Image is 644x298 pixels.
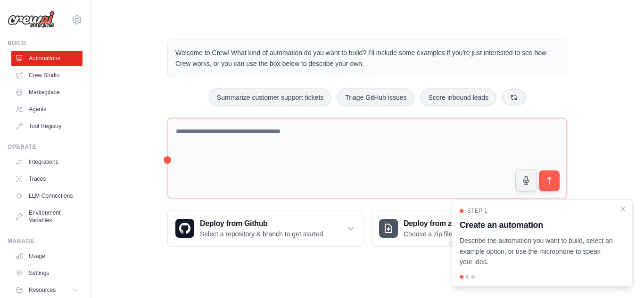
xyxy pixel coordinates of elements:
p: Select a repository & branch to get started. [200,229,325,239]
p: Describe the automation you want to build, select an example option, or use the microphone to spe... [460,235,613,267]
div: Build [8,40,83,47]
a: Environment Variables [11,205,83,228]
button: Score inbound leads [420,89,496,106]
a: Tool Registry [11,119,83,134]
a: Traces [11,171,83,186]
a: Agents [11,102,83,117]
div: Manage [8,237,83,245]
button: Resources [11,282,83,298]
button: Triage GitHub issues [337,89,414,106]
a: LLM Connections [11,188,83,203]
p: Choose a zip file to upload. [404,229,483,239]
button: Close walkthrough [619,205,627,213]
span: Resources [29,286,56,294]
h3: Create an automation [460,218,613,232]
button: Summarize customer support tickets [209,89,331,106]
a: Marketplace [11,85,83,100]
h3: Deploy from Github [200,218,325,229]
a: Usage [11,249,83,264]
a: Integrations [11,154,83,169]
div: Operate [8,143,83,151]
span: Step 1 [467,207,487,215]
img: Logo [8,11,55,29]
p: Welcome to Crew! What kind of automation do you want to build? I'll include some examples if you'... [175,48,559,69]
h3: Deploy from zip file [404,218,483,229]
a: Settings [11,266,83,281]
a: Automations [11,51,83,66]
a: Crew Studio [11,68,83,83]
